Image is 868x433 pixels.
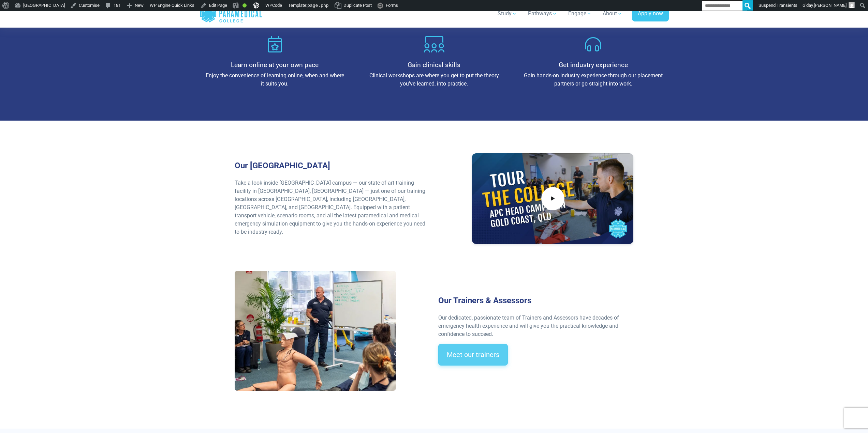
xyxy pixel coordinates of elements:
p: Clinical workshops are where you get to put the theory you’ve learned, into practice. [364,72,504,88]
a: Study [494,4,521,23]
p: Gain hands-on industry experience through our placement partners or go straight into work. [523,72,663,88]
span: [PERSON_NAME] [814,3,847,8]
a: Meet our trainers [438,344,508,366]
p: Our dedicated, passionate team of Trainers and Assessors have decades of emergency health experie... [438,314,634,338]
a: Apply now [632,6,669,22]
p: Enjoy the convenience of learning online, when and where it suits you. [205,72,345,88]
span: page.php [307,3,329,8]
a: Engage [564,4,596,23]
h3: Our [GEOGRAPHIC_DATA] [235,161,430,171]
h3: Our Trainers & Assessors [438,296,634,306]
a: Pathways [524,4,561,23]
div: Good [242,3,247,7]
a: Australian Paramedical College [200,3,263,25]
p: Take a look inside [GEOGRAPHIC_DATA] campus — our state-of-art training facility in [GEOGRAPHIC_D... [235,179,430,236]
a: About [599,4,627,23]
h4: Get industry experience [523,61,663,69]
h4: Gain clinical skills [364,61,504,69]
h4: Learn online at your own pace [205,61,345,69]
